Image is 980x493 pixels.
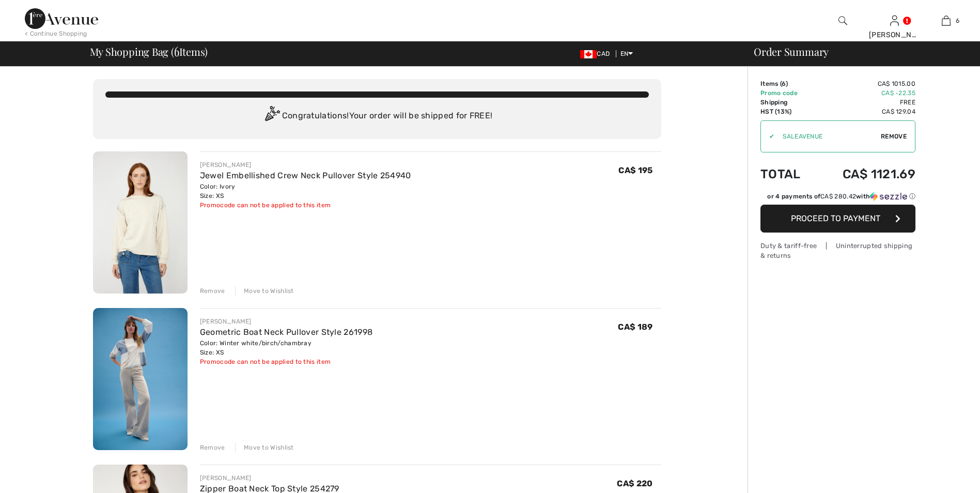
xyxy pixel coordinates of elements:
span: 6 [956,16,959,25]
span: Remove [881,132,907,141]
img: 1ère Avenue [25,8,98,29]
span: CA$ 220 [617,479,652,488]
a: Geometric Boat Neck Pullover Style 261998 [200,327,372,337]
div: Duty & tariff-free | Uninterrupted shipping & returns [760,241,915,260]
div: < Continue Shopping [25,29,87,38]
div: Promocode can not be applied to this item [200,357,372,366]
a: Sign In [890,16,899,25]
div: Color: Ivory Size: XS [200,182,411,201]
td: HST (13%) [760,107,815,116]
div: [PERSON_NAME] [200,473,339,483]
span: Proceed to Payment [791,213,880,223]
div: Promocode can not be applied to this item [200,201,411,210]
img: Geometric Boat Neck Pullover Style 261998 [93,308,188,450]
div: [PERSON_NAME] [200,160,411,170]
span: CA$ 189 [618,322,652,332]
img: Congratulation2.svg [261,106,282,127]
input: Promo code [774,121,881,152]
div: Remove [200,286,225,296]
a: Jewel Embellished Crew Neck Pullover Style 254940 [200,171,411,180]
div: Move to Wishlist [235,286,294,296]
td: Promo code [760,88,815,98]
a: 6 [921,14,971,27]
td: Free [815,98,915,107]
span: CAD [580,50,614,57]
span: 6 [174,44,179,57]
span: CA$ 195 [618,165,652,175]
div: Order Summary [741,47,974,57]
td: Shipping [760,98,815,107]
div: [PERSON_NAME] [869,29,920,40]
img: Jewel Embellished Crew Neck Pullover Style 254940 [93,151,188,294]
img: Canadian Dollar [580,50,597,58]
div: or 4 payments of with [767,192,915,201]
td: CA$ 129.04 [815,107,915,116]
td: Total [760,157,815,192]
td: CA$ -22.35 [815,88,915,98]
div: or 4 payments ofCA$ 280.42withSezzle Click to learn more about Sezzle [760,192,915,205]
div: Color: Winter white/birch/chambray Size: XS [200,338,372,357]
td: Items ( ) [760,79,815,88]
div: [PERSON_NAME] [200,317,372,326]
span: CA$ 280.42 [820,193,856,200]
span: 6 [782,80,786,87]
td: CA$ 1015.00 [815,79,915,88]
img: Sezzle [870,192,907,201]
div: Move to Wishlist [235,443,294,452]
button: Proceed to Payment [760,205,915,233]
span: My Shopping Bag ( Items) [90,47,208,57]
img: My Info [890,14,899,27]
div: Remove [200,443,225,452]
img: My Bag [942,14,951,27]
span: EN [620,50,633,57]
div: ✔ [761,132,774,141]
img: search the website [838,14,847,27]
td: CA$ 1121.69 [815,157,915,192]
div: Congratulations! Your order will be shipped for FREE! [105,106,649,127]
